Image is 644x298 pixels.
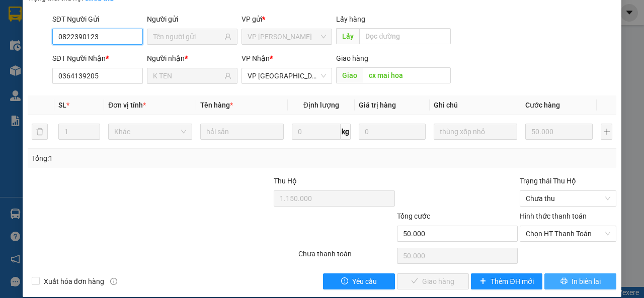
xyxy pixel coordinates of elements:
span: VP Nhận [242,54,270,62]
span: Tổng cước [397,212,430,220]
span: Định lượng [303,101,339,109]
span: Thêm ĐH mới [491,276,533,287]
button: printerIn biên lai [544,273,616,289]
input: Dọc đường [363,67,450,83]
span: Xuất hóa đơn hàng [40,276,108,287]
span: Cước hàng [525,101,560,109]
span: info-circle [110,278,117,285]
button: exclamation-circleYêu cầu [323,273,395,289]
span: Chọn HT Thanh Toán [526,226,610,241]
text: DLT2509140016 [57,42,132,53]
span: Lấy hàng [336,15,365,23]
span: SL [58,101,66,109]
span: user [224,33,231,40]
div: Người gửi [147,14,237,25]
button: plus [601,124,612,140]
span: Giá trị hàng [359,101,396,109]
div: SĐT Người Gửi [52,14,143,25]
span: Chưa thu [526,191,610,206]
div: Chưa thanh toán [297,248,396,266]
button: plusThêm ĐH mới [471,273,543,289]
span: Thu Hộ [274,177,297,185]
label: Hình thức thanh toán [520,212,587,220]
span: exclamation-circle [341,277,348,285]
span: Lấy [336,28,359,44]
button: delete [32,124,48,140]
div: Gửi: VP [GEOGRAPHIC_DATA] [8,59,100,80]
span: Yêu cầu [352,276,377,287]
span: Đơn vị tính [108,101,146,109]
span: printer [560,277,568,285]
th: Ghi chú [430,95,521,115]
div: VP gửi [242,14,332,25]
input: 0 [359,124,426,140]
button: checkGiao hàng [397,273,469,289]
input: Tên người nhận [153,70,222,81]
span: VP Đà Lạt [248,68,326,83]
span: kg [341,124,351,140]
input: Ghi Chú [434,124,517,140]
input: Dọc đường [359,28,450,44]
span: Tên hàng [200,101,233,109]
input: 0 [525,124,593,140]
span: VP Phan Thiết [248,29,326,44]
input: VD: Bàn, Ghế [200,124,284,140]
span: plus [479,277,487,285]
span: In biên lai [572,276,601,287]
div: Người nhận [147,53,237,64]
span: user [224,72,231,79]
span: Khác [114,124,186,139]
div: SĐT Người Nhận [52,53,143,64]
span: Giao hàng [336,54,368,62]
div: Trạng thái Thu Hộ [520,175,616,186]
span: Giao [336,67,363,83]
div: Nhận: VP [PERSON_NAME] [105,59,181,80]
input: Tên người gửi [153,31,222,42]
div: Tổng: 1 [32,153,250,164]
